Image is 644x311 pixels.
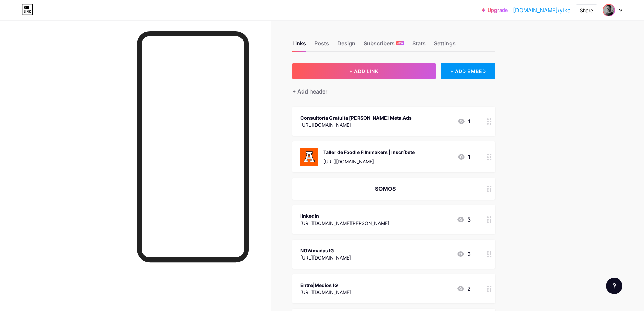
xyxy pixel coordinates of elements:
div: Share [580,7,593,14]
div: [URL][DOMAIN_NAME] [300,254,351,261]
div: Stats [412,39,426,51]
div: 1 [457,117,471,125]
div: + Add header [292,87,327,96]
div: Entre|Medios IG [300,282,351,289]
img: Luis Enrique Villarroel Morales [603,5,614,16]
div: [URL][DOMAIN_NAME] [323,158,415,165]
div: 3 [457,215,471,224]
a: [DOMAIN_NAME]/yike [513,6,570,14]
div: [URL][DOMAIN_NAME] [300,121,412,128]
div: 1 [457,153,471,161]
div: Links [292,39,306,51]
div: Consultoría Gratuita [PERSON_NAME] Meta Ads [300,114,412,121]
div: SOMOS [300,185,471,193]
div: Design [337,39,355,51]
div: Settings [434,39,456,51]
div: linkedin [300,212,389,220]
span: + ADD LINK [349,68,378,74]
div: [URL][DOMAIN_NAME][PERSON_NAME] [300,220,389,227]
div: + ADD EMBED [441,63,495,79]
span: NEW [397,41,403,45]
div: Posts [314,39,329,51]
div: 3 [457,250,471,258]
div: 2 [457,285,471,293]
div: Subscribers [364,39,404,51]
img: Taller de Foodie Filmmakers | Inscríbete [300,148,318,166]
div: NOWmadas IG [300,247,351,254]
a: Upgrade [482,7,508,13]
div: [URL][DOMAIN_NAME] [300,289,351,296]
button: + ADD LINK [292,63,436,79]
div: Taller de Foodie Filmmakers | Inscríbete [323,149,415,156]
